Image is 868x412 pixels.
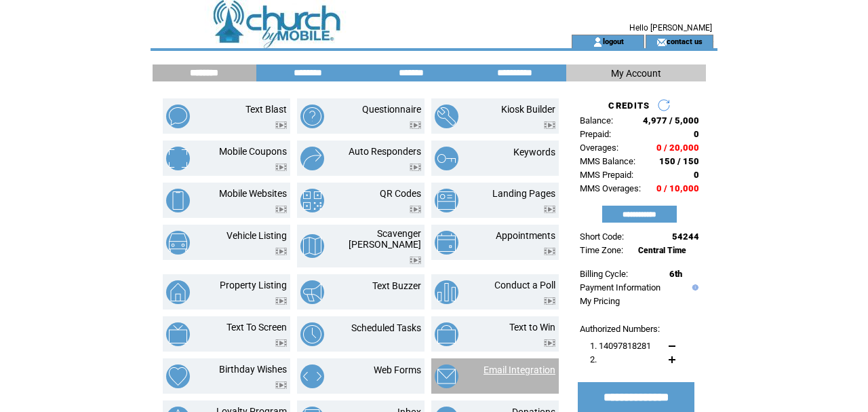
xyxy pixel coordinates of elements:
[410,257,421,264] img: video.png
[300,234,324,258] img: scavenger-hunt.png
[226,322,287,333] a: Text To Screen
[300,322,324,346] img: scheduled-tasks.png
[492,188,555,199] a: Landing Pages
[643,115,699,126] span: 4,977 / 5,000
[435,105,458,128] img: kiosk-builder.png
[580,115,613,126] span: Balance:
[603,37,624,45] a: logout
[580,324,660,334] span: Authorized Numbers:
[275,206,287,213] img: video.png
[544,339,555,347] img: video.png
[611,68,661,79] span: My Account
[372,280,421,291] a: Text Buzzer
[300,364,324,388] img: web-forms.png
[166,105,190,128] img: text-blast.png
[275,164,287,171] img: video.png
[580,245,623,255] span: Time Zone:
[608,100,650,111] span: CREDITS
[659,156,699,166] span: 150 / 150
[689,284,698,291] img: help.gif
[694,129,699,139] span: 0
[544,121,555,129] img: video.png
[226,230,287,241] a: Vehicle Listing
[219,364,287,375] a: Birthday Wishes
[362,104,421,115] a: Questionnaire
[694,170,699,180] span: 0
[275,248,287,255] img: video.png
[509,322,555,333] a: Text to Win
[580,282,660,293] a: Payment Information
[435,231,458,255] img: appointments.png
[656,183,699,193] span: 0 / 10,000
[300,105,324,128] img: questionnaire.png
[300,147,324,170] img: auto-responders.png
[166,147,190,170] img: mobile-coupons.png
[275,297,287,305] img: video.png
[580,170,633,180] span: MMS Prepaid:
[580,269,628,279] span: Billing Cycle:
[435,189,458,212] img: landing-pages.png
[544,248,555,255] img: video.png
[166,189,190,212] img: mobile-websites.png
[656,143,699,153] span: 0 / 20,000
[580,183,641,193] span: MMS Overages:
[590,354,597,364] span: 2.
[501,104,555,115] a: Kiosk Builder
[380,188,421,199] a: QR Codes
[580,143,618,153] span: Overages:
[220,280,287,291] a: Property Listing
[667,37,703,45] a: contact us
[669,269,682,279] span: 6th
[629,23,712,33] span: Hello [PERSON_NAME]
[349,228,421,250] a: Scavenger [PERSON_NAME]
[435,147,458,170] img: keywords.png
[672,231,699,242] span: 54244
[219,146,287,157] a: Mobile Coupons
[484,364,555,375] a: Email Integration
[544,297,555,305] img: video.png
[245,104,287,115] a: Text Blast
[300,280,324,304] img: text-buzzer.png
[166,322,190,346] img: text-to-screen.png
[496,230,555,241] a: Appointments
[590,341,651,351] span: 1. 14097818281
[593,37,603,48] img: account_icon.gif
[410,164,421,171] img: video.png
[374,364,421,375] a: Web Forms
[638,246,686,255] span: Central Time
[435,322,458,346] img: text-to-win.png
[410,121,421,129] img: video.png
[580,156,635,166] span: MMS Balance:
[166,231,190,255] img: vehicle-listing.png
[300,189,324,212] img: qr-codes.png
[580,231,624,242] span: Short Code:
[435,364,458,388] img: email-integration.png
[513,147,555,157] a: Keywords
[544,206,555,213] img: video.png
[580,129,611,139] span: Prepaid:
[275,339,287,347] img: video.png
[166,364,190,388] img: birthday-wishes.png
[349,146,421,157] a: Auto Responders
[656,37,667,48] img: contact_us_icon.gif
[219,188,287,199] a: Mobile Websites
[580,296,620,306] a: My Pricing
[166,280,190,304] img: property-listing.png
[494,280,555,291] a: Conduct a Poll
[435,280,458,304] img: conduct-a-poll.png
[351,322,421,333] a: Scheduled Tasks
[275,381,287,389] img: video.png
[410,206,421,213] img: video.png
[275,121,287,129] img: video.png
